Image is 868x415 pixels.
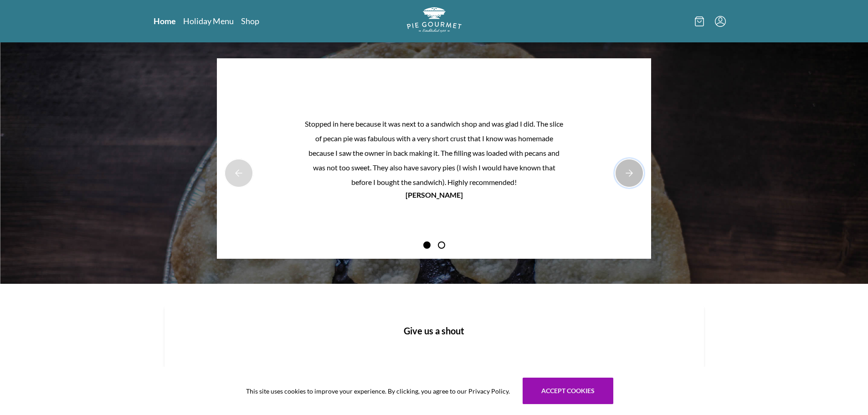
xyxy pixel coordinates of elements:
[304,117,565,190] p: Stopped in here because it was next to a sandwich shop and was glad I did. The slice of pecan pie...
[523,378,613,404] button: Accept cookies
[154,15,176,26] a: Home
[224,159,253,188] button: Previous Product Image
[241,15,259,26] a: Shop
[179,324,689,338] h1: Give us a shout
[217,190,651,200] p: [PERSON_NAME]
[615,159,644,188] button: Next Product Image
[183,15,234,26] a: Holiday Menu
[407,7,462,35] a: Logo
[407,7,462,32] img: logo
[246,386,510,396] span: This site uses cookies to improve your experience. By clicking, you agree to our Privacy Policy.
[715,16,726,27] button: Menu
